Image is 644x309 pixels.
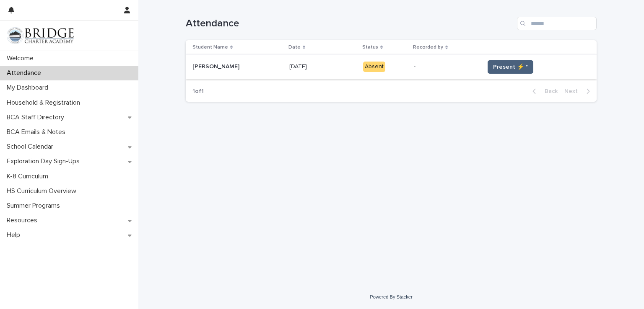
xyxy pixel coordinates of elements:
p: [PERSON_NAME] [192,62,241,70]
button: Next [561,88,597,95]
span: Back [540,88,558,94]
p: 1 of 1 [186,81,210,102]
p: Help [3,231,27,239]
p: Exploration Day Sign-Ups [3,157,86,165]
p: Resources [3,216,44,224]
p: Household & Registration [3,99,87,107]
a: Powered By Stacker [370,294,412,299]
p: Welcome [3,54,40,62]
div: Absent [363,62,385,72]
p: My Dashboard [3,84,55,92]
button: Present ⚡ * [488,60,533,74]
h1: Attendance [186,18,514,30]
span: Next [564,88,583,94]
p: Date [288,43,301,52]
p: School Calendar [3,143,60,151]
p: [DATE] [289,62,309,70]
p: Attendance [3,69,48,77]
span: Present ⚡ * [493,63,528,71]
p: BCA Staff Directory [3,113,71,121]
button: Back [526,88,561,95]
p: K-8 Curriculum [3,173,55,180]
img: V1C1m3IdTEidaUdm9Hs0 [7,27,74,44]
p: BCA Emails & Notes [3,128,72,136]
input: Search [517,17,597,30]
p: HS Curriculum Overview [3,187,83,195]
p: - [414,63,478,70]
p: Status [362,43,378,52]
tr: [PERSON_NAME][PERSON_NAME] [DATE][DATE] Absent-Present ⚡ * [186,55,597,79]
p: Student Name [192,43,228,52]
p: Recorded by [413,43,443,52]
p: Summer Programs [3,202,67,210]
